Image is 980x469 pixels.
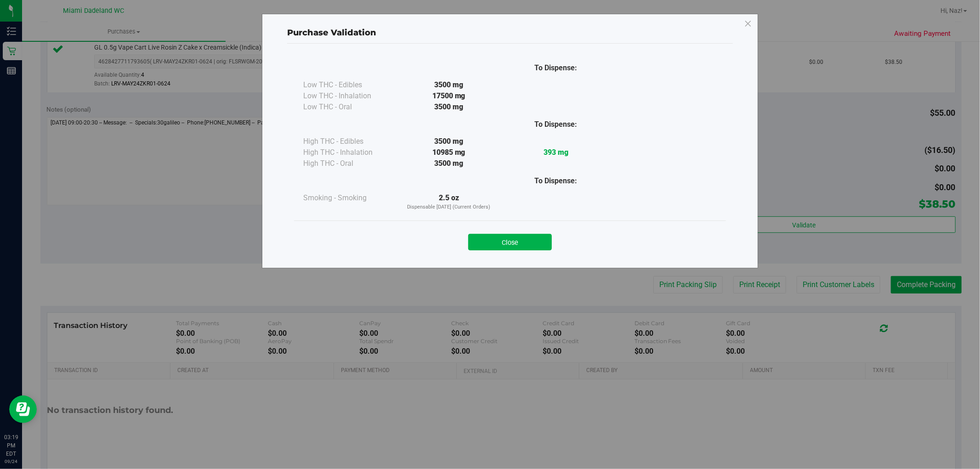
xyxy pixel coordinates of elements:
div: Low THC - Edibles [303,79,395,90]
div: High THC - Edibles [303,136,395,147]
div: Low THC - Inhalation [303,90,395,102]
div: 10985 mg [395,147,502,158]
div: 3500 mg [395,158,502,169]
button: Close [468,234,552,250]
strong: 393 mg [544,148,568,157]
p: Dispensable [DATE] (Current Orders) [395,203,502,211]
div: High THC - Inhalation [303,147,395,158]
div: 3500 mg [395,79,502,90]
span: Purchase Validation [287,28,376,38]
iframe: Resource center [9,396,37,423]
div: High THC - Oral [303,158,395,169]
div: To Dispense: [502,119,609,130]
div: 2.5 oz [395,192,502,211]
div: 3500 mg [395,102,502,113]
div: 3500 mg [395,136,502,147]
div: To Dispense: [502,62,609,73]
div: Smoking - Smoking [303,192,395,203]
div: To Dispense: [502,175,609,186]
div: Low THC - Oral [303,102,395,113]
div: 17500 mg [395,90,502,102]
